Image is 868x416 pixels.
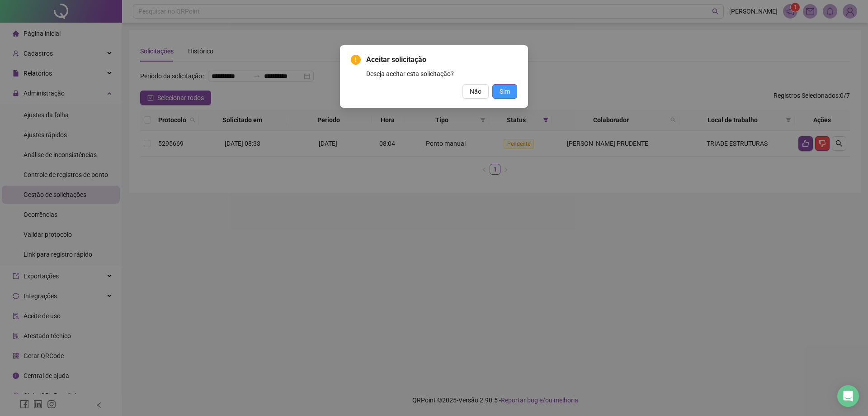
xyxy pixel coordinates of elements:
span: exclamation-circle [351,55,361,65]
span: Não [470,86,481,96]
span: Sim [500,86,510,96]
button: Não [462,84,489,99]
div: Deseja aceitar esta solicitação? [366,69,517,79]
div: Open Intercom Messenger [837,385,859,407]
span: Aceitar solicitação [366,54,517,65]
button: Sim [492,84,517,99]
